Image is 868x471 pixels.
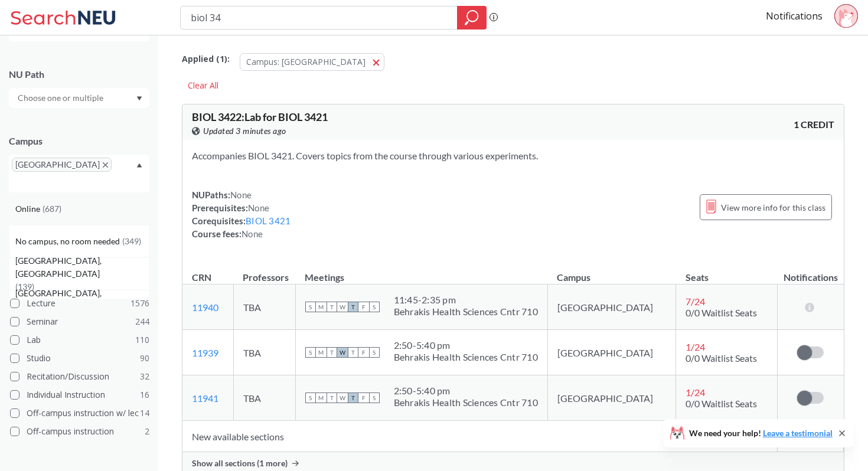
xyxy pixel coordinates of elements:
label: Seminar [10,314,149,329]
div: Dropdown arrow [9,88,149,108]
span: We need your help! [689,429,833,437]
div: magnifying glass [457,6,487,30]
span: S [305,347,316,358]
th: Meetings [295,259,547,284]
span: T [348,392,358,403]
span: 0/0 Waitlist Seats [686,398,757,409]
div: NU Path [9,68,149,81]
span: ( 349 ) [122,236,141,246]
span: BIOL 3422 : Lab for BIOL 3421 [192,110,328,123]
span: Online [15,202,43,215]
span: W [337,347,348,358]
label: Individual Instruction [10,387,149,403]
span: 0/0 Waitlist Seats [686,352,757,364]
span: None [248,202,269,213]
td: [GEOGRAPHIC_DATA] [547,284,676,330]
span: T [348,302,358,312]
div: CRN [192,271,211,284]
span: Show all sections (1 more) [192,458,288,469]
span: M [316,347,327,358]
span: M [316,392,327,403]
span: None [242,228,263,239]
span: 244 [135,315,149,328]
span: View more info for this class [721,200,825,215]
span: 7 / 24 [686,296,705,307]
div: Behrakis Health Sciences Cntr 710 [394,306,538,318]
input: Class, professor, course number, "phrase" [190,8,449,28]
span: ( 687 ) [43,204,61,214]
input: Choose one or multiple [12,91,111,105]
div: Behrakis Health Sciences Cntr 710 [394,351,538,363]
span: No campus, no room needed [15,235,122,248]
span: S [369,302,380,312]
span: ( 139 ) [15,282,34,292]
span: F [358,347,369,358]
a: 11939 [192,347,218,358]
span: [GEOGRAPHIC_DATA]X to remove pill [12,158,112,172]
td: TBA [233,284,295,330]
th: Seats [676,259,778,284]
a: Leave a testimonial [763,428,833,438]
div: Clear All [182,77,224,94]
span: Campus: [GEOGRAPHIC_DATA] [246,56,366,67]
span: W [337,302,348,312]
span: 1 / 24 [686,341,705,352]
svg: magnifying glass [465,9,479,26]
svg: Dropdown arrow [136,96,142,101]
label: Lab [10,332,149,348]
span: 1 / 24 [686,387,705,398]
span: M [316,302,327,312]
span: 1576 [130,297,149,310]
div: 2:50 - 5:40 pm [394,385,538,397]
div: 11:45 - 2:35 pm [394,294,538,306]
span: 2 [145,425,149,438]
span: S [305,392,316,403]
span: T [327,347,337,358]
span: 14 [140,407,149,420]
button: Campus: [GEOGRAPHIC_DATA] [240,53,384,71]
a: BIOL 3421 [246,215,291,226]
th: Notifications [778,259,844,284]
span: 90 [140,352,149,365]
a: 11941 [192,392,218,404]
svg: Dropdown arrow [136,163,142,168]
a: Notifications [766,9,823,22]
span: F [358,392,369,403]
a: 11940 [192,302,218,313]
span: None [230,189,252,200]
div: NUPaths: Prerequisites: Corequisites: Course fees: [192,188,291,240]
td: New available sections [182,421,778,452]
span: [GEOGRAPHIC_DATA], [GEOGRAPHIC_DATA] [15,287,149,313]
span: T [327,392,337,403]
span: 110 [135,333,149,346]
span: 32 [140,370,149,383]
span: S [305,302,316,312]
div: Campus [9,135,149,148]
span: S [369,392,380,403]
span: T [327,302,337,312]
label: Lecture [10,296,149,311]
label: Studio [10,351,149,366]
span: 16 [140,388,149,401]
span: F [358,302,369,312]
th: Campus [547,259,676,284]
label: Off-campus instruction [10,424,149,439]
td: [GEOGRAPHIC_DATA] [547,375,676,421]
svg: X to remove pill [103,162,108,168]
span: 0/0 Waitlist Seats [686,307,757,318]
span: T [348,347,358,358]
span: [GEOGRAPHIC_DATA], [GEOGRAPHIC_DATA] [15,254,149,280]
span: W [337,392,348,403]
div: [GEOGRAPHIC_DATA]X to remove pillDropdown arrowOnline(687)No campus, no room needed(349)[GEOGRAPH... [9,155,149,192]
td: [GEOGRAPHIC_DATA] [547,330,676,375]
div: 2:50 - 5:40 pm [394,339,538,351]
span: Updated 3 minutes ago [203,125,286,138]
th: Professors [233,259,295,284]
td: TBA [233,330,295,375]
td: TBA [233,375,295,421]
span: Applied ( 1 ): [182,53,230,66]
div: Behrakis Health Sciences Cntr 710 [394,397,538,408]
label: Off-campus instruction w/ lec [10,405,149,421]
label: Recitation/Discussion [10,369,149,384]
span: 1 CREDIT [794,118,834,131]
